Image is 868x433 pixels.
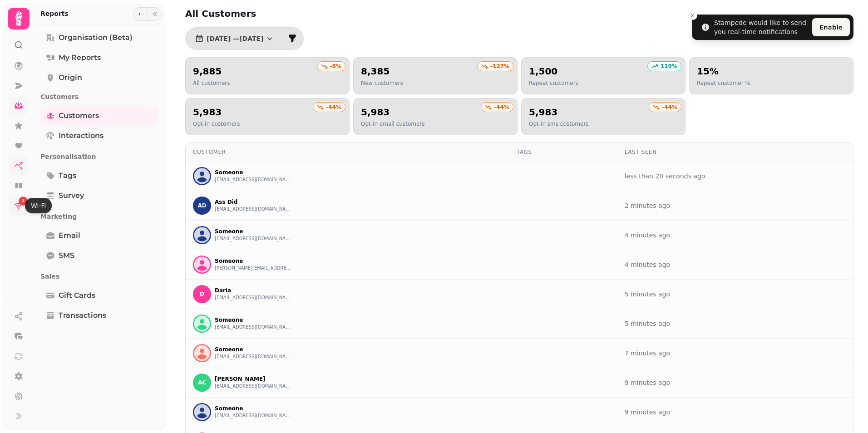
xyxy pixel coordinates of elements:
a: 4 minutes ago [625,231,671,239]
a: Interactions [40,127,158,145]
p: Someone [215,316,292,324]
h2: 15% [697,65,750,78]
h2: 8,385 [361,65,403,78]
a: Email [40,226,158,245]
p: -44 % [494,103,509,111]
span: [DATE] — [DATE] [207,35,263,42]
p: Someone [215,169,292,176]
a: Transactions [40,306,158,325]
p: [PERSON_NAME] [215,375,292,383]
span: Organisation (beta) [59,32,133,43]
span: tags [59,170,76,181]
button: [EMAIL_ADDRESS][DOMAIN_NAME] [215,412,292,419]
a: 2 minutes ago [625,202,671,209]
span: survey [59,190,84,201]
div: Stampede would like to send you real-time notifications [714,18,809,36]
p: -44 % [662,103,677,111]
div: Customer [193,148,502,156]
a: 9 minutes ago [625,408,671,416]
a: 4 minutes ago [625,261,671,268]
span: Customers [59,110,99,121]
p: Repeat customer % [697,79,750,87]
h2: All Customers [185,7,360,20]
h2: 5,983 [361,106,425,118]
p: Opt-in customers [193,120,240,128]
p: Someone [215,228,292,235]
span: AC [198,379,206,386]
p: Someone [215,257,292,265]
span: AD [197,202,206,209]
a: 9 minutes ago [625,379,671,386]
h2: Reports [40,9,69,18]
button: [EMAIL_ADDRESS][DOMAIN_NAME] [215,383,292,390]
span: Origin [59,72,82,83]
p: -44 % [326,103,341,111]
p: Someone [215,405,292,412]
span: Interactions [59,130,104,141]
p: All customers [193,79,230,87]
div: Wi-Fi [25,198,52,213]
a: My Reports [40,49,158,67]
h2: 5,983 [529,106,589,118]
button: [DATE] —[DATE] [187,30,281,48]
p: 119 % [661,63,677,70]
a: less than 20 seconds ago [625,172,705,180]
button: [EMAIL_ADDRESS][DOMAIN_NAME] [215,176,292,183]
button: filter [283,30,301,48]
a: 5 minutes ago [625,290,671,298]
span: SMS [59,250,74,261]
p: Opt-in sms customers [529,120,589,128]
span: 1 [22,198,25,204]
span: My Reports [59,52,101,63]
button: [PERSON_NAME][EMAIL_ADDRESS][DOMAIN_NAME] [215,265,292,272]
div: Tags [517,148,610,156]
p: New customers [361,79,403,87]
p: Sales [40,268,158,285]
span: Email [59,230,80,241]
button: [EMAIL_ADDRESS][DOMAIN_NAME] [215,324,292,331]
p: Repeat customers [529,79,578,87]
span: Transactions [59,310,106,321]
h2: 1,500 [529,65,578,78]
button: [EMAIL_ADDRESS][DOMAIN_NAME] [215,294,292,301]
h2: 5,983 [193,106,240,118]
span: D [200,291,204,297]
p: Personalisation [40,148,158,165]
button: [EMAIL_ADDRESS][DOMAIN_NAME] [215,206,292,213]
p: -8 % [330,63,341,70]
a: Organisation (beta) [40,29,158,47]
a: Customers [40,107,158,125]
span: Gift Cards [59,290,95,301]
p: Customers [40,89,158,105]
button: [EMAIL_ADDRESS][DOMAIN_NAME] [215,235,292,242]
p: Opt-in email customers [361,120,425,128]
a: 5 minutes ago [625,320,671,327]
p: Ass Did [215,198,292,206]
a: 7 minutes ago [625,349,671,357]
a: Gift Cards [40,286,158,305]
a: SMS [40,246,158,265]
div: Last Seen [625,148,846,156]
button: Enable [812,18,850,36]
a: survey [40,187,158,205]
p: -127 % [490,63,509,70]
button: Close toast [688,11,697,20]
a: 1 [10,197,28,215]
p: Daria [215,287,292,294]
p: Someone [215,346,292,353]
p: Marketing [40,208,158,225]
a: Origin [40,69,158,87]
h2: 9,885 [193,65,230,78]
a: tags [40,167,158,185]
nav: Tabs [33,25,165,429]
button: [EMAIL_ADDRESS][DOMAIN_NAME] [215,353,292,360]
